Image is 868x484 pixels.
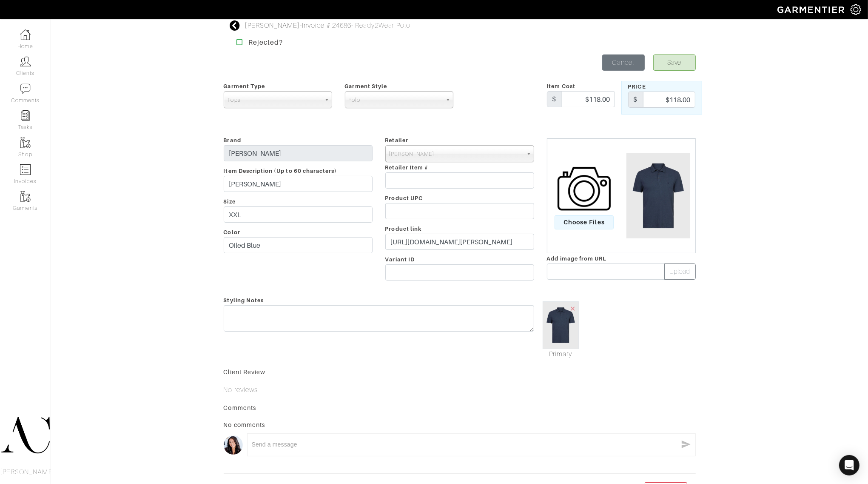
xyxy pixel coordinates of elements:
div: Comments [224,404,696,412]
img: comment-icon-a0a6a9ef722e966f86d9cbdc48e553b5cf19dbc54f86b18d962a5391bc8f6eb6.png [20,83,31,94]
button: Save [653,54,696,71]
img: garments-icon-b7da505a4dc4fd61783c78ac3ca0ef83fa9d6f193b1c9dc38574b1d14d53ca28.png [20,191,31,202]
span: Garment Type [224,83,265,89]
span: Choose Files [555,215,614,229]
img: dashboard-icon-dbcd8f5a0b271acd01030246c82b418ddd0df26cd7fceb0bd07c9910d44c42f6.png [20,29,31,40]
img: orders-icon-0abe47150d42831381b5fb84f609e132dff9fe21cb692f30cb5eec754e2cba89.png [20,164,31,175]
span: Styling Notes [224,294,264,306]
img: garmentier-logo-header-white-b43fb05a5012e4ada735d5af1a66efaba907eab6374d6393d1fbf88cb4ef424d.png [773,2,851,17]
span: Variant ID [385,256,415,263]
div: $ [628,92,643,108]
p: No reviews [224,385,696,395]
a: [PERSON_NAME] [245,22,300,29]
div: Client Review [224,368,696,376]
img: gear-icon-white-bd11855cb880d31180b6d7d6211b90ccbf57a29d726f0c71d8c61bd08dd39cc2.png [851,4,861,15]
span: Garment Style [345,83,387,89]
strong: Rejected? [248,38,283,46]
span: Size [224,198,236,205]
span: Item Cost [547,83,575,89]
div: $ [547,91,562,107]
div: Open Intercom Messenger [839,455,859,475]
span: Product UPC [385,195,423,201]
img: Victor%20Polo.jpg [543,301,579,349]
span: Product link [385,226,422,232]
span: [PERSON_NAME] [389,146,523,163]
div: No comments [224,421,696,429]
img: avatar [224,435,243,455]
img: Victor%20Polo.jpg [622,153,694,238]
img: garments-icon-b7da505a4dc4fd61783c78ac3ca0ef83fa9d6f193b1c9dc38574b1d14d53ca28.png [20,137,31,148]
span: Tops [228,92,321,109]
span: Retailer Item # [385,164,429,171]
span: Brand [224,137,241,143]
span: Price [628,83,646,90]
span: Retailer [385,137,408,143]
img: clients-icon-6bae9207a08558b7cb47a8932f037763ab4055f8c8b6bfacd5dc20c3e0201464.png [20,56,31,67]
span: Polo [349,92,442,109]
img: camera-icon-fc4d3dba96d4bd47ec8a31cd2c90eca330c9151d3c012df1ec2579f4b5ff7bac.png [558,162,611,215]
span: × [569,303,576,314]
span: Color [224,229,240,235]
div: - - Ready2Wear Polo [245,20,410,31]
a: Mark As Primary [543,349,579,359]
span: Add image from URL [547,255,607,262]
span: Item Description (Up to 60 characters) [224,168,337,174]
button: Upload [664,263,696,280]
img: reminder-icon-8004d30b9f0a5d33ae49ab947aed9ed385cf756f9e5892f1edd6e32f2345188e.png [20,110,31,121]
a: Cancel [602,54,645,71]
a: Invoice # 24686 [302,22,351,29]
